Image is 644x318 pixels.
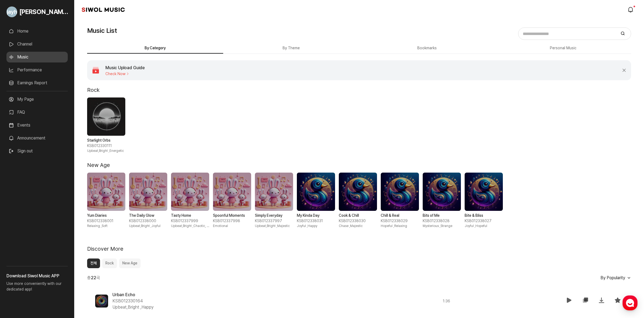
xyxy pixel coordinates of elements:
[87,275,100,281] span: 총 곡
[339,218,377,224] span: KSB012338030
[339,173,377,228] div: 7 / 10
[6,279,68,296] p: Use more conveniently with our dedicated app!
[171,213,209,218] strong: Tasty Home
[297,173,335,228] div: 6 / 10
[6,94,68,105] a: My Page
[171,218,209,224] span: KSB012337999
[255,218,293,224] span: KSB012337997
[443,298,450,304] span: 1 : 36
[596,276,631,280] button: By Popularity
[87,143,125,149] span: KSB012330111
[223,43,359,54] button: By Theme
[105,65,145,71] h4: Music Upload Guide
[87,26,117,36] h1: Music List
[87,87,99,93] h2: Rock
[19,7,68,17] span: [PERSON_NAME]
[87,173,125,228] div: 1 / 10
[6,273,68,279] h3: Download Siwol Music APP
[621,68,627,73] button: Close Banner
[129,218,167,224] span: KSB012338000
[213,224,251,228] span: Emotional
[297,218,335,224] span: KSB012338031
[87,224,125,228] span: Relaxing , Soft
[102,258,117,268] button: Rock
[6,4,68,19] a: Go to My Profile
[69,171,103,184] a: Settings
[91,275,96,280] b: 22
[129,213,167,218] strong: The Daily Glow
[381,173,419,228] div: 8 / 10
[171,173,209,228] div: 3 / 10
[35,171,69,184] a: Messages
[423,173,461,228] div: 9 / 10
[626,4,636,15] a: modal.notifications
[520,30,616,38] input: Search for music
[6,52,68,62] a: Music
[87,258,100,268] button: 전체
[6,39,68,50] a: Channel
[381,224,419,228] span: Hopeful , Relaxing
[112,298,143,304] span: KSB012330164
[6,107,68,118] a: FAQ
[87,218,125,224] span: KSB012338001
[87,213,125,218] strong: Yum Diaries
[87,246,123,252] h2: Discover More
[297,224,335,228] span: Joyful , Happy
[6,78,68,88] a: Earnings Report
[465,173,503,228] div: 10 / 10
[465,218,503,224] span: KSB012338027
[6,120,68,131] a: Events
[45,179,61,183] span: Messages
[91,66,100,75] img: 아이콘
[87,162,110,168] h2: New Age
[87,149,125,153] span: Upbeat,Bright , Energetic
[339,213,377,218] strong: Cook & Chill
[87,43,223,54] button: By Category
[6,65,68,75] a: Performance
[423,218,461,224] span: KSB012338028
[213,173,251,228] div: 4 / 10
[112,304,154,310] span: Upbeat,Bright , Happy
[339,224,377,228] span: Chase , Majestic
[6,26,68,37] a: Home
[359,43,495,54] button: Bookmarks
[129,173,167,228] div: 2 / 10
[255,173,293,228] div: 5 / 10
[87,97,125,153] div: 1 / 1
[423,224,461,228] span: Mysterious , Strange
[112,292,135,297] span: Urban Echo
[6,133,68,144] a: Announcement
[465,213,503,218] strong: Bite & Bliss
[213,218,251,224] span: KSB012337998
[14,179,23,183] span: Home
[495,43,631,54] button: Personal Music
[105,72,145,76] span: Check Now
[80,179,93,183] span: Settings
[2,171,35,184] a: Home
[381,218,419,224] span: KSB012338029
[255,213,293,218] strong: Simply Everyday
[129,224,167,228] span: Upbeat,Bright , Joyful
[87,138,125,143] strong: Starlight Orbs
[171,224,209,228] span: Upbeat,Bright , Chaotic, Excited
[119,258,141,268] button: New Age
[381,213,419,218] strong: Chill & Real
[423,213,461,218] strong: Bits of Me
[87,60,617,80] a: Music Upload Guide Check Now
[255,224,293,228] span: Upbeat,Bright , Majestic
[600,275,625,280] span: By Popularity
[297,213,335,218] strong: My Kinda Day
[6,146,35,156] button: Sign out
[465,224,503,228] span: Joyful , Hopeful
[213,213,251,218] strong: Spoonful Moments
